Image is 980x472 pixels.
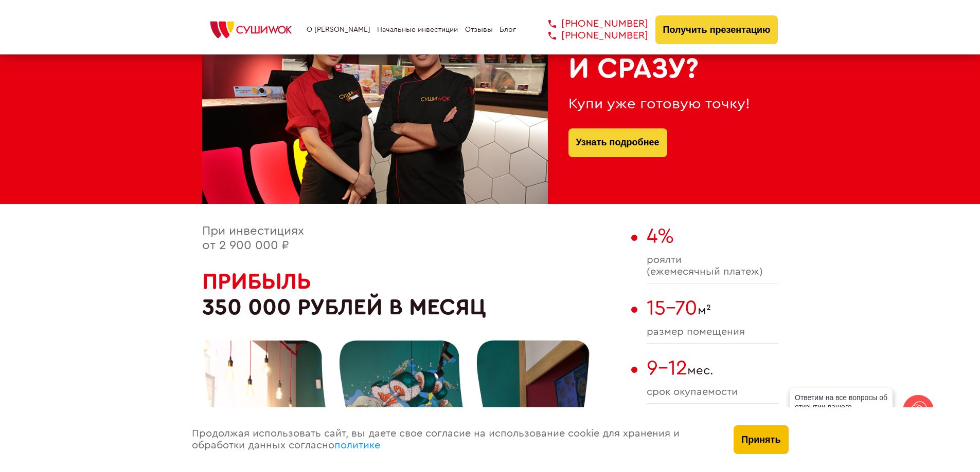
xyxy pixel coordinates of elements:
[533,18,648,30] a: [PHONE_NUMBER]
[647,254,778,278] span: роялти (ежемесячный платеж)
[465,26,493,34] a: Отзывы
[377,26,458,34] a: Начальные инвестиции
[202,225,304,252] span: При инвестициях от 2 900 000 ₽
[647,298,698,318] span: 15-70
[202,18,300,41] img: СУШИWOK
[307,26,370,34] a: О [PERSON_NAME]
[202,269,626,320] h2: 350 000 рублей в месяц
[202,270,311,293] span: Прибыль
[182,407,724,472] div: Продолжая использовать сайт, вы даете свое согласие на использование cookie для хранения и обрабо...
[647,326,778,338] span: размер помещения
[647,356,778,380] span: мес.
[647,226,674,247] span: 4%
[568,96,758,112] div: Купи уже готовую точку!
[647,358,687,379] span: 9-12
[655,15,778,44] button: Получить презентацию
[647,386,778,398] span: cрок окупаемости
[647,296,778,320] span: м²
[734,425,788,454] button: Принять
[790,388,893,426] div: Ответим на все вопросы об открытии вашего [PERSON_NAME]!
[568,128,667,157] button: Узнать подробнее
[533,30,648,42] a: [PHONE_NUMBER]
[576,128,660,157] a: Узнать подробнее
[500,26,516,34] a: Блог
[334,440,380,450] a: политике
